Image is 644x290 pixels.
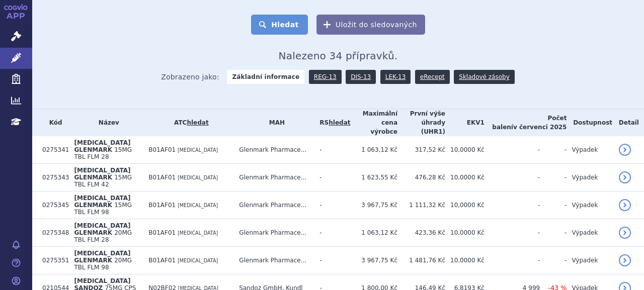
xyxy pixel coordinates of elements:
td: Glenmark Pharmace... [234,136,314,164]
td: - [540,136,567,164]
td: 1 481,76 Kč [397,247,445,274]
span: [MEDICAL_DATA] [178,175,218,180]
span: B01AF01 [148,202,176,209]
td: Glenmark Pharmace... [234,164,314,191]
td: - [314,247,350,274]
td: 1 063,12 Kč [350,136,397,164]
span: [MEDICAL_DATA] [178,230,218,236]
td: 10,0000 Kč [445,191,485,219]
a: hledat [187,119,208,126]
a: LEK-13 [380,70,411,84]
span: 20MG TBL FLM 98 [74,257,132,271]
td: 0275343 [37,164,69,191]
span: B01AF01 [148,146,176,153]
td: 1 623,55 Kč [350,164,397,191]
th: Název [69,109,143,136]
a: detail [619,171,631,183]
td: - [485,191,540,219]
span: [MEDICAL_DATA] GLENMARK [74,139,130,153]
span: B01AF01 [148,174,176,181]
td: - [485,136,540,164]
td: 1 111,32 Kč [397,191,445,219]
td: - [540,247,567,274]
td: 0275341 [37,136,69,164]
span: [MEDICAL_DATA] GLENMARK [74,222,130,236]
td: 3 967,75 Kč [350,247,397,274]
button: Hledat [251,15,308,35]
th: Dostupnost [567,109,613,136]
th: EKV1 [445,109,485,136]
span: B01AF01 [148,229,176,236]
span: 15MG TBL FLM 98 [74,202,132,216]
span: [MEDICAL_DATA] GLENMARK [74,250,130,264]
span: [MEDICAL_DATA] [178,203,218,208]
td: 423,36 Kč [397,219,445,247]
th: Detail [614,109,644,136]
td: 1 063,12 Kč [350,219,397,247]
td: - [485,219,540,247]
span: [MEDICAL_DATA] GLENMARK [74,167,130,181]
th: ATC [143,109,234,136]
span: 15MG TBL FLM 28 [74,146,132,160]
td: 10,0000 Kč [445,136,485,164]
td: - [485,247,540,274]
td: Glenmark Pharmace... [234,219,314,247]
th: Počet balení [485,109,567,136]
td: - [540,191,567,219]
span: Zobrazeno jako: [161,70,219,84]
a: Skladové zásoby [454,70,514,84]
td: - [314,219,350,247]
a: detail [619,227,631,239]
a: REG-13 [309,70,342,84]
td: - [314,191,350,219]
th: Maximální cena výrobce [350,109,397,136]
a: DIS-13 [346,70,376,84]
a: detail [619,254,631,266]
span: [MEDICAL_DATA] GLENMARK [74,195,130,209]
th: MAH [234,109,314,136]
td: 3 967,75 Kč [350,191,397,219]
a: detail [619,199,631,211]
a: hledat [329,119,350,126]
strong: Základní informace [227,70,304,84]
span: B01AF01 [148,257,176,264]
td: 476,28 Kč [397,164,445,191]
span: [MEDICAL_DATA] [178,147,218,153]
td: Glenmark Pharmace... [234,247,314,274]
span: [MEDICAL_DATA] [178,258,218,263]
td: 10,0000 Kč [445,247,485,274]
a: eRecept [415,70,450,84]
td: - [540,164,567,191]
td: Výpadek [567,247,613,274]
td: Výpadek [567,191,613,219]
td: 317,52 Kč [397,136,445,164]
a: detail [619,144,631,156]
td: 10,0000 Kč [445,219,485,247]
td: Glenmark Pharmace... [234,191,314,219]
span: v červenci 2025 [513,124,567,131]
td: Výpadek [567,164,613,191]
th: RS [314,109,350,136]
span: 15MG TBL FLM 42 [74,174,132,188]
td: - [314,136,350,164]
span: 20MG TBL FLM 28 [74,229,132,243]
th: První výše úhrady (UHR1) [397,109,445,136]
th: Kód [37,109,69,136]
td: Výpadek [567,136,613,164]
td: - [314,164,350,191]
td: 10,0000 Kč [445,164,485,191]
button: Uložit do sledovaných [316,15,425,35]
td: Výpadek [567,219,613,247]
td: - [540,219,567,247]
td: 0275351 [37,247,69,274]
td: 0275345 [37,191,69,219]
td: 0275348 [37,219,69,247]
span: Nalezeno 34 přípravků. [279,50,398,62]
td: - [485,164,540,191]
